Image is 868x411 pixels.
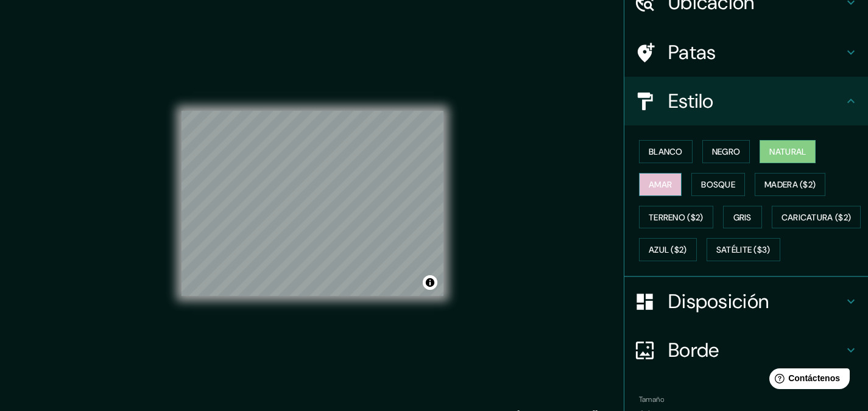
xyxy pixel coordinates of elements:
[668,289,769,314] font: Disposición
[702,140,750,163] button: Negro
[733,212,752,223] font: Gris
[182,111,443,296] canvas: Mapa
[423,275,437,290] button: Activar o desactivar atribución
[639,173,682,196] button: Amar
[691,173,745,196] button: Bosque
[668,88,714,114] font: Estilo
[772,206,861,229] button: Caricatura ($2)
[755,173,825,196] button: Madera ($2)
[649,146,683,157] font: Blanco
[639,395,664,404] font: Tamaño
[782,212,852,223] font: Caricatura ($2)
[639,238,697,261] button: Azul ($2)
[639,206,713,229] button: Terreno ($2)
[668,337,719,363] font: Borde
[716,245,771,256] font: Satélite ($3)
[701,179,735,190] font: Bosque
[707,238,780,261] button: Satélite ($3)
[764,179,816,190] font: Madera ($2)
[760,140,816,163] button: Natural
[649,245,687,256] font: Azul ($2)
[712,146,741,157] font: Negro
[639,140,693,163] button: Blanco
[649,212,704,223] font: Terreno ($2)
[624,28,868,77] div: Patas
[624,277,868,326] div: Disposición
[649,179,672,190] font: Amar
[624,326,868,374] div: Borde
[624,77,868,125] div: Estilo
[769,146,806,157] font: Natural
[668,40,716,65] font: Patas
[760,364,855,398] iframe: Lanzador de widgets de ayuda
[723,206,762,229] button: Gris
